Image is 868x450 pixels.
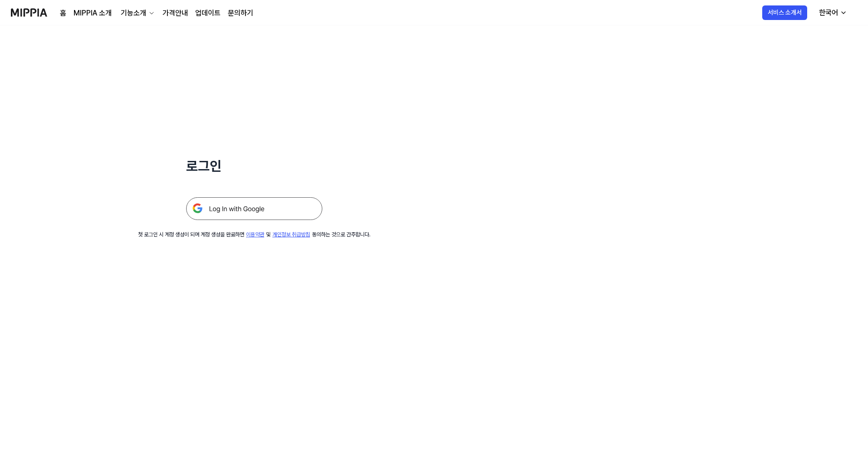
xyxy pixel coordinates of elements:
[228,8,253,19] a: 문의하기
[812,4,853,22] button: 한국어
[138,231,370,239] div: 첫 로그인 시 계정 생성이 되며 계정 생성을 완료하면 및 동의하는 것으로 간주합니다.
[246,231,264,238] a: 이용약관
[119,8,148,19] div: 기능소개
[195,8,221,19] a: 업데이트
[186,197,322,220] img: 구글 로그인 버튼
[762,5,807,20] button: 서비스 소개서
[186,156,322,175] h1: 로그인
[60,8,66,19] a: 홈
[272,231,310,238] a: 개인정보 취급방침
[119,8,155,19] button: 기능소개
[74,8,112,19] a: MIPPIA 소개
[163,8,188,19] a: 가격안내
[817,7,840,18] div: 한국어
